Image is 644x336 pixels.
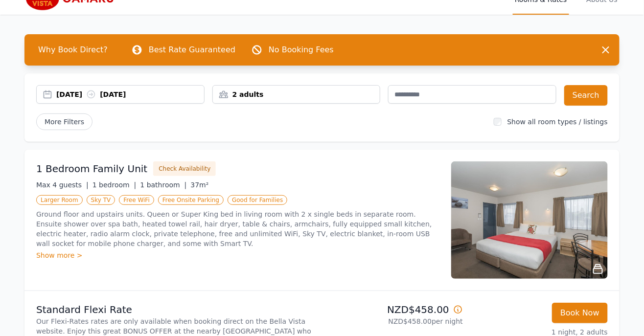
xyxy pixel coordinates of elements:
[326,316,463,326] p: NZD$458.00 per night
[119,195,154,205] span: Free WiFi
[30,40,115,60] span: Why Book Direct?
[149,44,235,56] p: Best Rate Guaranteed
[552,303,608,323] button: Book Now
[326,303,463,316] p: NZD$458.00
[507,118,608,126] label: Show all room types / listings
[36,162,147,176] h3: 1 Bedroom Family Unit
[36,209,439,248] p: Ground floor and upstairs units. Queen or Super King bed in living room with 2 x single beds in s...
[92,181,137,189] span: 1 bedroom |
[269,44,334,56] p: No Booking Fees
[36,303,318,316] p: Standard Flexi Rate
[153,161,216,176] button: Check Availability
[56,90,204,99] div: [DATE] [DATE]
[36,250,439,260] div: Show more >
[564,85,608,106] button: Search
[36,113,92,130] span: More Filters
[87,195,115,205] span: Sky TV
[228,195,287,205] span: Good for Families
[140,181,186,189] span: 1 bathroom |
[36,181,89,189] span: Max 4 guests |
[158,195,224,205] span: Free Onsite Parking
[190,181,208,189] span: 37m²
[213,90,380,99] div: 2 adults
[36,195,83,205] span: Larger Room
